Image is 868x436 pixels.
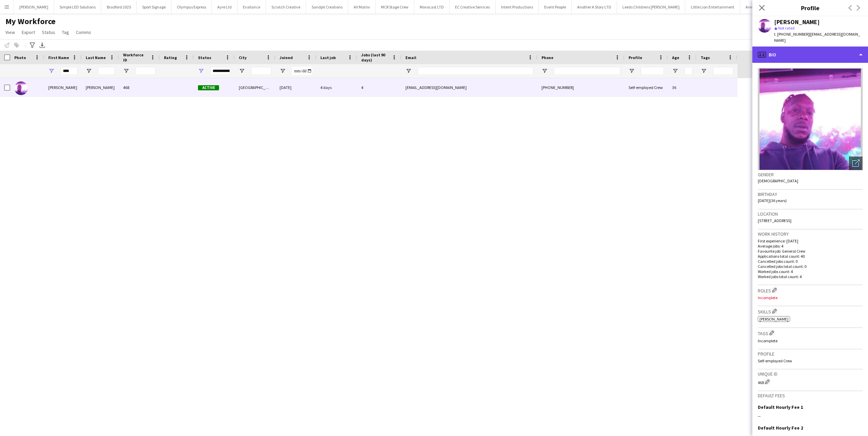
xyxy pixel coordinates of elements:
button: MCR Stage Crew [375,0,414,14]
button: Open Filter Menu [123,68,129,74]
button: AV Matrix [348,0,375,14]
app-action-btn: Advanced filters [28,41,36,49]
h3: Unique ID [758,371,863,377]
a: Status [39,28,58,37]
button: Open Filter Menu [629,68,635,74]
input: Email Filter Input [418,67,533,75]
p: Self-employed Crew [758,358,863,363]
span: [STREET_ADDRESS] [758,218,791,223]
h3: Profile [752,3,868,12]
h3: Work history [758,231,863,237]
div: Bio [752,47,868,63]
span: [DEMOGRAPHIC_DATA] [758,178,798,183]
button: Event People [539,0,572,14]
span: Status [42,29,55,35]
input: First Name Filter Input [61,67,78,75]
h3: Default Hourly Fee 1 [758,404,803,410]
p: Incomplete [758,338,863,343]
span: Export [22,29,35,35]
button: Another A Story LTD [572,0,617,14]
span: Age [672,55,679,60]
span: [PERSON_NAME] [759,316,788,322]
p: Worked jobs count: 4 [758,269,863,274]
span: View [5,29,15,35]
h3: Gender [758,171,863,178]
a: Export [19,28,38,37]
h3: Birthday [758,191,863,197]
span: [DATE] (36 years) [758,198,787,203]
button: Open Filter Menu [239,68,245,74]
div: Self-employed Crew [624,78,668,97]
div: 4 days [316,78,357,97]
button: Open Filter Menu [280,68,286,74]
button: Open Filter Menu [672,68,678,74]
button: Olympus Express [171,0,212,14]
span: Last job [320,55,336,60]
button: Open Filter Menu [405,68,412,74]
h3: Roles [758,287,863,294]
button: Evallance [237,0,266,14]
span: My Workforce [5,16,55,26]
button: Sandpit Creations [306,0,348,14]
button: Open Filter Menu [48,68,54,74]
img: Crew avatar or photo [758,68,863,170]
span: Joined [280,55,293,60]
div: [PERSON_NAME] [774,19,820,25]
div: Open photos pop-in [849,157,863,170]
div: -- [758,413,863,419]
span: Last Name [86,55,106,60]
button: Little Lion Entertainment [685,0,740,14]
img: Raphael Campbell [14,81,28,95]
span: Phone [541,55,553,60]
p: Favourite job: General Crew [758,249,863,254]
input: Age Filter Input [684,67,692,75]
span: Rating [164,55,177,60]
div: 4 [357,78,401,97]
span: t. [PHONE_NUMBER] [774,32,809,37]
div: [EMAIL_ADDRESS][DOMAIN_NAME] [401,78,537,97]
button: [PERSON_NAME] [14,0,54,14]
p: Average jobs: 4 [758,243,863,249]
span: | [EMAIL_ADDRESS][DOMAIN_NAME] [774,32,860,43]
div: 468 [758,378,863,385]
button: Sport Signage [137,0,171,14]
button: Intent Productions [496,0,539,14]
span: Workforce ID [123,52,148,62]
div: 36 [668,78,697,97]
span: Tags [701,55,710,60]
div: [GEOGRAPHIC_DATA] [235,78,276,97]
div: [PHONE_NUMBER] [537,78,624,97]
div: [PERSON_NAME] [82,78,119,97]
input: Phone Filter Input [554,67,620,75]
span: Jobs (last 90 days) [361,52,389,62]
p: Cancelled jobs total count: 0 [758,264,863,269]
h3: Tags [758,329,863,337]
p: Incomplete [758,295,863,300]
span: Photo [14,55,26,60]
a: Tag [59,28,72,37]
span: First Name [48,55,69,60]
div: [DATE] [276,78,316,97]
p: First experience: [DATE] [758,238,863,243]
button: Simple LED Solutions [54,0,101,14]
span: Profile [629,55,642,60]
a: View [3,28,18,37]
span: Email [405,55,416,60]
input: Last Name Filter Input [98,67,115,75]
h3: Default Hourly Fee 2 [758,425,803,431]
input: Joined Filter Input [292,67,312,75]
span: City [239,55,247,60]
button: Bradford 2025 [101,0,137,14]
h3: Skills [758,308,863,315]
a: Comms [73,28,94,37]
button: Scratch Creative [266,0,306,14]
input: Profile Filter Input [641,67,664,75]
input: Tags Filter Input [713,67,733,75]
button: Arena [740,0,762,14]
app-action-btn: Export XLSX [38,41,46,49]
button: Open Filter Menu [701,68,707,74]
button: Leeds Childrens [PERSON_NAME] [617,0,685,14]
button: Open Filter Menu [86,68,92,74]
span: Active [198,85,219,90]
input: Workforce ID Filter Input [135,67,156,75]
